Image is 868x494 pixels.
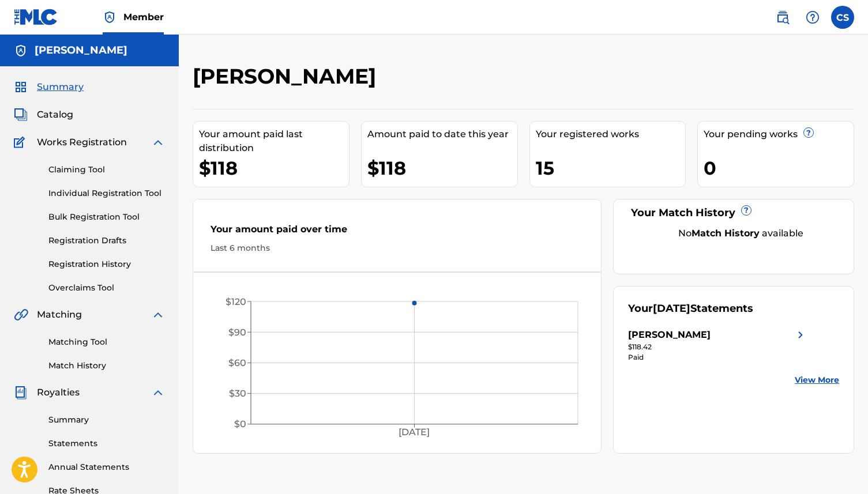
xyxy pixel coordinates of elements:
tspan: $60 [228,357,246,368]
span: Royalties [37,386,80,399]
div: 0 [704,155,854,181]
img: help [806,10,820,24]
img: expand [151,308,165,322]
a: Claiming Tool [48,164,165,176]
img: MLC Logo [14,9,58,25]
a: Matching Tool [48,336,165,348]
div: Your pending works [704,127,854,141]
img: Catalog [14,108,28,122]
img: Royalties [14,386,28,399]
span: [DATE] [653,302,690,315]
img: expand [151,135,165,149]
div: Amount paid to date this year [367,127,517,141]
div: Your registered works [536,127,686,141]
a: Registration Drafts [48,235,165,247]
h5: Clayton Sargent [35,44,127,57]
tspan: $30 [229,388,246,399]
a: Registration History [48,258,165,270]
img: Top Rightsholder [103,10,117,24]
tspan: $120 [226,296,246,307]
a: Annual Statements [48,461,165,473]
div: 15 [536,155,686,181]
a: CatalogCatalog [14,108,73,122]
img: right chevron icon [794,328,807,342]
span: Catalog [37,108,73,122]
div: Your Match History [628,205,839,221]
img: Summary [14,80,28,94]
div: $118 [199,155,349,181]
div: $118 [367,155,517,181]
a: Bulk Registration Tool [48,211,165,223]
img: Works Registration [14,135,29,149]
a: Overclaims Tool [48,282,165,294]
a: Statements [48,438,165,450]
span: Matching [37,308,82,322]
div: Your amount paid over time [211,223,584,242]
h2: [PERSON_NAME] [193,63,382,89]
a: [PERSON_NAME]right chevron icon$118.42Paid [628,328,807,363]
tspan: $90 [228,327,246,338]
tspan: $0 [234,418,246,429]
iframe: Resource Center [836,320,868,413]
a: Summary [48,414,165,426]
div: Your amount paid last distribution [199,127,349,155]
span: ? [742,206,751,215]
tspan: [DATE] [399,427,430,438]
span: Works Registration [37,135,127,149]
img: Accounts [14,44,28,58]
span: ? [804,128,813,137]
div: User Menu [831,6,854,29]
div: Help [801,6,824,29]
a: Public Search [771,6,794,29]
a: Individual Registration Tool [48,187,165,199]
span: Member [123,10,164,24]
div: No available [642,227,839,240]
div: Last 6 months [211,242,584,254]
div: Paid [628,352,807,363]
img: Matching [14,308,28,322]
div: Your Statements [628,301,753,316]
div: $118.42 [628,342,807,352]
strong: Match History [692,228,760,239]
img: expand [151,386,165,399]
img: search [776,10,790,24]
a: View More [795,374,839,386]
div: [PERSON_NAME] [628,328,711,342]
span: Summary [37,80,84,94]
a: SummarySummary [14,80,84,94]
a: Match History [48,360,165,372]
